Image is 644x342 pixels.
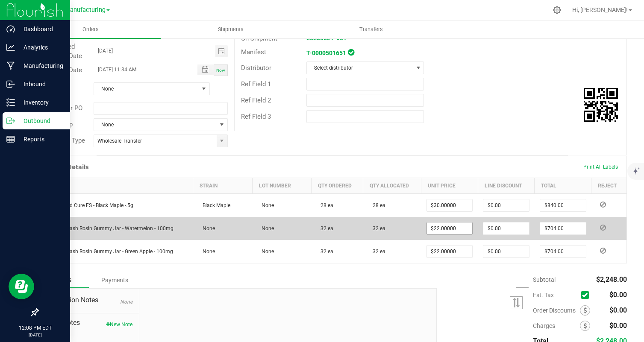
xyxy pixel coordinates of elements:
[252,178,311,193] th: Lot Number
[15,42,66,53] p: Analytics
[597,225,609,230] span: Reject Inventory
[198,202,230,208] span: Black Maple
[483,222,529,234] input: 0
[197,64,214,75] span: Toggle popup
[427,199,473,211] input: 0
[241,113,271,120] span: Ref Field 3
[161,20,301,38] a: Shipments
[94,119,217,131] span: None
[306,50,346,56] a: T-0000501651
[198,248,215,254] span: None
[6,43,15,52] inline-svg: Analytics
[609,322,627,330] span: $0.00
[421,178,478,193] th: Unit Price
[257,248,274,254] span: None
[427,246,473,257] input: 0
[215,45,228,57] span: Toggle calendar
[241,35,277,42] span: On Shipment
[6,135,15,143] inline-svg: Reports
[540,199,586,211] input: 0
[94,83,199,95] span: None
[44,318,132,328] span: Order Notes
[533,276,556,283] span: Subtotal
[44,202,133,208] span: Rosin Cold Cure FS - Black Maple -.5g
[15,79,66,89] p: Inbound
[206,26,255,33] span: Shipments
[533,322,580,329] span: Charges
[307,62,413,74] span: Select distributor
[552,6,562,14] div: Manage settings
[316,202,333,208] span: 28 ea
[44,295,132,305] span: Destination Notes
[363,178,421,193] th: Qty Allocated
[572,6,628,13] span: Hi, [PERSON_NAME]!
[316,225,333,231] span: 32 ea
[9,274,34,299] iframe: Resource center
[15,116,66,126] p: Outbound
[596,275,627,284] span: $2,248.00
[540,246,586,257] input: 0
[597,202,609,207] span: Reject Inventory
[478,178,535,193] th: Line Discount
[94,64,188,75] input: Date/Time
[15,61,66,71] p: Manufacturing
[198,225,215,231] span: None
[584,88,618,122] qrcode: 00000753
[193,178,252,193] th: Strain
[583,164,618,170] span: Print All Labels
[44,225,173,231] span: 100mg Hash Rosin Gummy Jar - Watermelon - 100mg
[15,24,66,34] p: Dashboard
[21,20,161,38] a: Orders
[348,48,354,57] span: In Sync
[581,289,593,301] span: Calculate excise tax
[584,88,618,122] img: Scan me!
[241,48,266,56] span: Manifest
[120,299,132,305] span: None
[241,96,271,104] span: Ref Field 2
[257,225,274,231] span: None
[540,222,586,234] input: 0
[609,306,627,314] span: $0.00
[15,134,66,144] p: Reports
[38,178,193,193] th: Item
[4,324,66,332] p: 12:08 PM EDT
[6,117,15,125] inline-svg: Outbound
[368,202,385,208] span: 28 ea
[6,61,15,70] inline-svg: Manufacturing
[15,97,66,108] p: Inventory
[311,178,363,193] th: Qty Ordered
[6,98,15,107] inline-svg: Inventory
[241,64,271,72] span: Distributor
[591,178,626,193] th: Reject
[368,225,385,231] span: 32 ea
[71,26,110,33] span: Orders
[483,199,529,211] input: 0
[106,321,132,328] button: New Note
[216,68,225,73] span: Now
[65,6,106,14] span: Manufacturing
[483,246,529,257] input: 0
[533,292,578,298] span: Est. Tax
[241,80,271,88] span: Ref Field 1
[257,202,274,208] span: None
[533,307,580,314] span: Order Discounts
[301,20,441,38] a: Transfers
[535,178,591,193] th: Total
[368,248,385,254] span: 32 ea
[6,80,15,88] inline-svg: Inbound
[609,291,627,299] span: $0.00
[348,26,394,33] span: Transfers
[6,25,15,33] inline-svg: Dashboard
[44,248,173,254] span: 100mg Hash Rosin Gummy Jar - Green Apple - 100mg
[597,248,609,253] span: Reject Inventory
[316,248,333,254] span: 32 ea
[4,332,66,338] p: [DATE]
[89,272,140,288] div: Payments
[427,222,473,234] input: 0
